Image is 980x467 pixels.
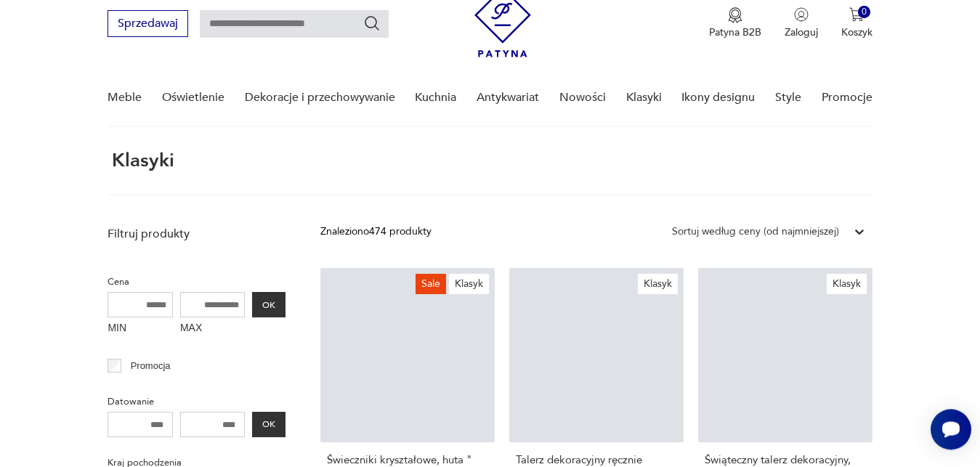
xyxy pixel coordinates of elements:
[415,70,456,126] a: Kuchnia
[858,6,870,18] div: 0
[363,15,381,32] button: Szukaj
[841,7,872,39] button: 0Koszyk
[931,409,971,450] iframe: Smartsupp widget button
[108,394,286,410] p: Datowanie
[849,7,864,22] img: Ikona koszyka
[108,317,173,341] label: MIN
[672,224,839,240] div: Sortuj według ceny (od najmniejszej)
[108,226,286,242] p: Filtruj produkty
[108,20,188,30] a: Sprzedawaj
[775,70,801,126] a: Style
[794,7,809,22] img: Ikonka użytkownika
[108,150,174,171] h1: Klasyki
[709,25,761,39] p: Patyna B2B
[681,70,755,126] a: Ikony designu
[477,70,539,126] a: Antykwariat
[131,358,171,374] p: Promocja
[709,7,761,39] a: Ikona medaluPatyna B2B
[709,7,761,39] button: Patyna B2B
[728,7,742,23] img: Ikona medalu
[559,70,606,126] a: Nowości
[108,70,142,126] a: Meble
[785,25,818,39] p: Zaloguj
[252,292,286,317] button: OK
[785,7,818,39] button: Zaloguj
[626,70,662,126] a: Klasyki
[162,70,224,126] a: Oświetlenie
[108,10,188,37] button: Sprzedawaj
[252,412,286,437] button: OK
[108,274,286,290] p: Cena
[320,224,432,240] div: Znaleziono 474 produkty
[822,70,872,126] a: Promocje
[180,317,246,341] label: MAX
[841,25,872,39] p: Koszyk
[245,70,395,126] a: Dekoracje i przechowywanie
